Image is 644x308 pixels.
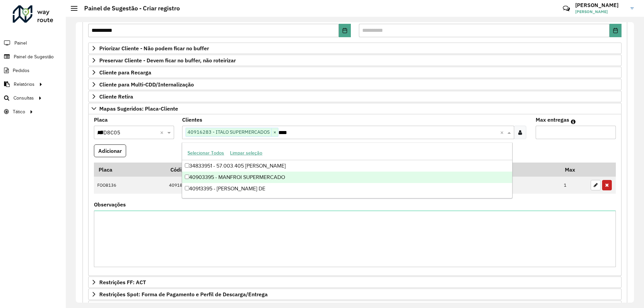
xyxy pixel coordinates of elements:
button: Adicionar [94,144,126,157]
button: Choose Date [609,24,622,37]
div: 40913395 - [PERSON_NAME] DE [182,183,512,194]
span: Restrições Spot: Forma de Pagamento e Perfil de Descarga/Entrega [99,292,268,297]
a: Cliente Retira [88,91,622,102]
span: Tático [13,108,25,115]
h2: Painel de Sugestão - Criar registro [77,5,180,12]
span: Relatórios [14,81,35,88]
a: Contato Rápido [559,1,574,16]
button: Choose Date [339,24,351,37]
th: Placa [94,163,166,177]
em: Máximo de clientes que serão colocados na mesma rota com os clientes informados [571,119,576,124]
span: Painel [14,40,27,47]
td: 1 [560,177,587,194]
span: Clear all [500,128,506,136]
span: × [271,128,278,136]
td: 40918375 [166,177,349,194]
span: 40916283 - ITALO SUPERMERCADOS [186,128,271,136]
span: Priorizar Cliente - Não podem ficar no buffer [99,46,209,51]
span: Consultas [13,95,34,102]
td: FOO8136 [94,177,166,194]
span: Cliente para Recarga [99,70,151,75]
a: Cliente para Recarga [88,67,622,78]
h3: [PERSON_NAME] [575,2,626,8]
span: Cliente Retira [99,94,133,99]
span: [PERSON_NAME] [575,9,626,15]
label: Placa [94,116,108,124]
span: Mapas Sugeridos: Placa-Cliente [99,106,178,111]
div: Mapas Sugeridos: Placa-Cliente [88,114,622,276]
span: Pedidos [13,67,30,74]
button: Limpar seleção [227,148,265,158]
a: Restrições FF: ACT [88,276,622,288]
th: Código Cliente [166,163,349,177]
span: Clear all [160,128,166,136]
label: Observações [94,200,126,208]
span: Restrições FF: ACT [99,280,146,285]
a: Cliente para Multi-CDD/Internalização [88,79,622,90]
a: Preservar Cliente - Devem ficar no buffer, não roteirizar [88,55,622,66]
th: Max [560,163,587,177]
span: Cliente para Multi-CDD/Internalização [99,82,194,87]
div: 40903395 - MANFROI SUPERMERCADO [182,172,512,183]
ng-dropdown-panel: Options list [182,142,512,198]
a: Mapas Sugeridos: Placa-Cliente [88,103,622,114]
label: Max entregas [536,116,569,124]
div: 34833951 - 57.003.405 [PERSON_NAME] [182,160,512,172]
span: Preservar Cliente - Devem ficar no buffer, não roteirizar [99,58,236,63]
span: Painel de Sugestão [14,53,54,60]
a: Priorizar Cliente - Não podem ficar no buffer [88,43,622,54]
button: Selecionar Todos [184,148,227,158]
label: Clientes [182,116,202,124]
a: Restrições Spot: Forma de Pagamento e Perfil de Descarga/Entrega [88,289,622,300]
